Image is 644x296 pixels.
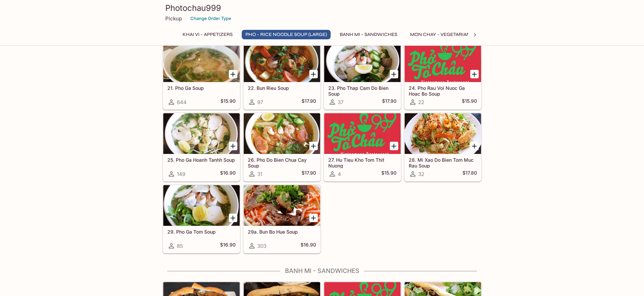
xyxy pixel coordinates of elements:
[243,41,320,110] a: 22. Bun Rieu Soup97$17.90
[244,185,320,226] div: 29a. Bun Bo Hue Soup
[404,113,481,181] a: 28. Mi Xao Do Bien Tom Muc Rau Soup32$17.80
[336,30,401,39] button: Banh Mi - Sandwiches
[163,41,240,82] div: 21. Pho Ga Soup
[163,267,482,275] h4: Banh Mi - Sandwiches
[324,41,401,110] a: 23. Pho Thap Cam Do Bien Soup37$17.90
[390,70,398,78] button: Add 23. Pho Thap Cam Do Bien Soup
[220,170,236,178] h5: $16.90
[309,214,318,222] button: Add 29a. Bun Bo Hue Soup
[338,99,343,105] span: 37
[220,98,236,106] h5: $15.90
[167,157,236,163] h5: 25. Pho Ga Hoanh Tanhh Soup
[163,185,240,253] a: 29. Pho Ga Tom Soup85$16.90
[302,170,316,178] h5: $17.90
[324,41,401,82] div: 23. Pho Thap Cam Do Bien Soup
[177,243,183,249] span: 85
[470,70,479,78] button: Add 24. Pho Rau Voi Nuoc Ga Hoac Bo Soup
[244,113,320,154] div: 26. Pho Do Bien Chua Cay Soup
[257,99,263,105] span: 97
[177,99,187,105] span: 644
[405,41,481,82] div: 24. Pho Rau Voi Nuoc Ga Hoac Bo Soup
[418,99,424,105] span: 22
[165,15,182,22] p: Pickup
[179,30,236,39] button: Khai Vi - Appetizers
[338,171,341,177] span: 4
[309,70,318,78] button: Add 22. Bun Rieu Soup
[301,242,316,250] h5: $16.90
[406,30,497,39] button: Mon Chay - Vegetarian Entrees
[257,171,262,177] span: 31
[409,85,477,96] h5: 24. Pho Rau Voi Nuoc Ga Hoac Bo Soup
[167,229,236,235] h5: 29. Pho Ga Tom Soup
[167,85,236,91] h5: 21. Pho Ga Soup
[328,157,397,168] h5: 27. Hu Tieu Kho Tom Thit Nuong
[302,98,316,106] h5: $17.90
[328,85,397,96] h5: 23. Pho Thap Cam Do Bien Soup
[309,142,318,150] button: Add 26. Pho Do Bien Chua Cay Soup
[229,214,237,222] button: Add 29. Pho Ga Tom Soup
[462,98,477,106] h5: $15.90
[177,171,185,177] span: 149
[382,98,397,106] h5: $17.90
[187,13,234,24] button: Change Order Type
[462,170,477,178] h5: $17.80
[243,113,320,181] a: 26. Pho Do Bien Chua Cay Soup31$17.90
[229,70,237,78] button: Add 21. Pho Ga Soup
[248,229,316,235] h5: 29a. Bun Bo Hue Soup
[163,113,240,181] a: 25. Pho Ga Hoanh Tanhh Soup149$16.90
[229,142,237,150] button: Add 25. Pho Ga Hoanh Tanhh Soup
[257,243,266,249] span: 303
[165,3,479,13] h3: Photochau999
[244,41,320,82] div: 22. Bun Rieu Soup
[404,41,481,110] a: 24. Pho Rau Voi Nuoc Ga Hoac Bo Soup22$15.90
[243,185,320,253] a: 29a. Bun Bo Hue Soup303$16.90
[409,157,477,168] h5: 28. Mi Xao Do Bien Tom Muc Rau Soup
[381,170,397,178] h5: $15.90
[242,30,331,39] button: Pho - Rice Noodle Soup (Large)
[163,185,240,226] div: 29. Pho Ga Tom Soup
[220,242,236,250] h5: $16.90
[418,171,424,177] span: 32
[470,142,479,150] button: Add 28. Mi Xao Do Bien Tom Muc Rau Soup
[248,157,316,168] h5: 26. Pho Do Bien Chua Cay Soup
[390,142,398,150] button: Add 27. Hu Tieu Kho Tom Thit Nuong
[405,113,481,154] div: 28. Mi Xao Do Bien Tom Muc Rau Soup
[324,113,401,154] div: 27. Hu Tieu Kho Tom Thit Nuong
[163,41,240,110] a: 21. Pho Ga Soup644$15.90
[248,85,316,91] h5: 22. Bun Rieu Soup
[163,113,240,154] div: 25. Pho Ga Hoanh Tanhh Soup
[324,113,401,181] a: 27. Hu Tieu Kho Tom Thit Nuong4$15.90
